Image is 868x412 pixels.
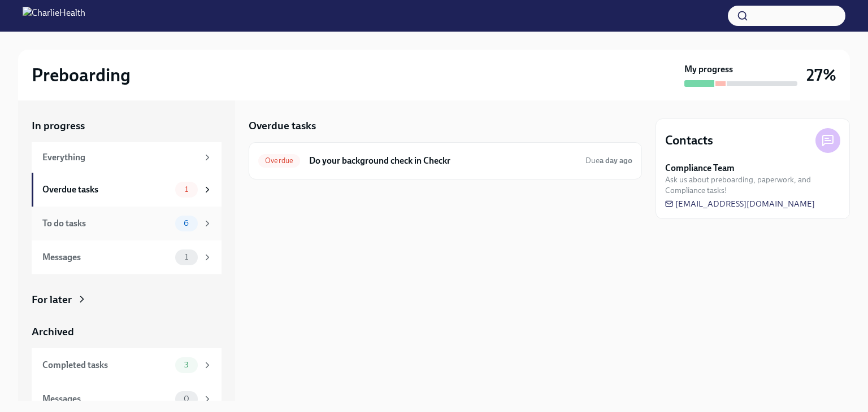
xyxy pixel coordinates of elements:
[32,64,131,86] h2: Preboarding
[42,359,171,371] div: Completed tasks
[42,183,171,196] div: Overdue tasks
[178,185,195,194] span: 1
[585,155,632,166] span: October 12th, 2025 09:00
[32,292,72,307] div: For later
[32,348,222,382] a: Completed tasks3
[258,152,632,170] a: OverdueDo your background check in CheckrDuea day ago
[665,162,735,174] strong: Compliance Team
[32,292,222,307] a: For later
[32,325,222,339] a: Archived
[684,63,733,76] strong: My progress
[806,65,836,85] h3: 27%
[249,119,316,133] h5: Overdue tasks
[32,240,222,274] a: Messages1
[177,219,196,227] span: 6
[42,251,171,264] div: Messages
[177,395,196,403] span: 0
[178,253,195,261] span: 1
[32,142,222,173] a: Everything
[665,174,840,196] span: Ask us about preboarding, paperwork, and Compliance tasks!
[585,156,632,165] span: Due
[32,207,222,240] a: To do tasks6
[42,151,198,164] div: Everything
[665,132,713,149] h4: Contacts
[42,393,171,405] div: Messages
[600,156,632,165] strong: a day ago
[23,7,85,25] img: CharlieHealth
[665,198,815,209] a: [EMAIL_ADDRESS][DOMAIN_NAME]
[258,156,300,165] span: Overdue
[32,119,222,133] a: In progress
[177,361,196,369] span: 3
[309,155,576,167] h6: Do your background check in Checkr
[32,173,222,207] a: Overdue tasks1
[42,217,171,230] div: To do tasks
